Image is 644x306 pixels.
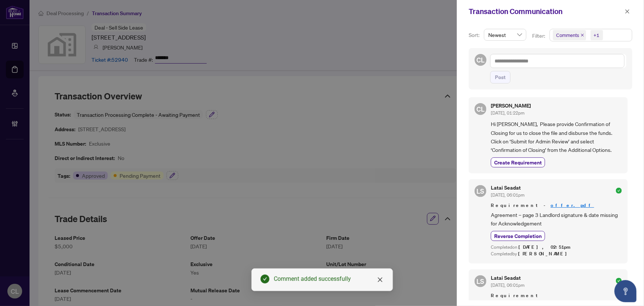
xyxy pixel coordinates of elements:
[494,159,542,166] span: Create Requirement
[376,276,384,284] a: Close
[491,275,524,280] h5: Latai Seadat
[553,30,586,40] span: Comments
[491,231,545,241] button: Reverse Completion
[469,6,623,17] div: Transaction Communication
[491,120,622,154] span: Hi [PERSON_NAME], Please provide Confirmation of Closing for us to close the file and disburse th...
[491,192,524,198] span: [DATE], 06:01pm
[491,292,622,299] span: Requirement
[491,211,622,228] span: Agreement – page 3 Landlord signature & date missing for Acknowledgement
[625,9,630,14] span: close
[614,280,637,302] button: Open asap
[476,104,485,114] span: CL
[477,186,485,196] span: LS
[491,157,545,167] button: Create Requirement
[491,103,531,108] h5: [PERSON_NAME]
[491,244,622,251] div: Completed on
[377,277,383,283] span: close
[491,282,524,288] span: [DATE], 06:01pm
[261,275,269,283] span: check-circle
[491,185,524,190] h5: Latai Seadat
[518,251,571,257] span: [PERSON_NAME]
[519,244,572,250] span: [DATE], 02:51pm
[469,31,481,39] p: Sort:
[491,251,622,258] div: Completed by
[477,276,485,286] span: LS
[491,110,524,116] span: [DATE], 01:22pm
[274,275,384,283] div: Comment added successfully
[581,33,584,37] span: close
[476,55,485,65] span: CL
[532,32,546,40] p: Filter:
[556,31,579,39] span: Comments
[616,188,622,194] span: check-circle
[594,31,600,39] div: +1
[551,202,594,208] a: offer.pdf
[488,29,522,40] span: Newest
[494,232,542,240] span: Reverse Completion
[616,278,622,284] span: check-circle
[491,202,622,209] span: Requirement -
[490,71,510,84] button: Post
